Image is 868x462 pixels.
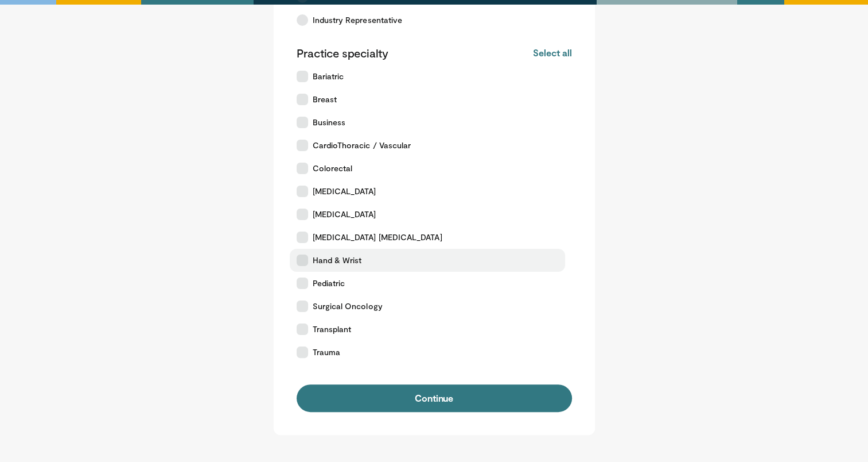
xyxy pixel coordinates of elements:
[533,47,571,59] button: Select all
[313,163,353,174] span: Colorectal
[313,324,352,335] span: Transplant
[313,278,345,289] span: Pediatric
[313,232,442,243] span: [MEDICAL_DATA] [MEDICAL_DATA]
[313,346,340,358] span: Trauma
[297,384,572,412] button: Continue
[313,209,376,220] span: [MEDICAL_DATA]
[313,186,376,197] span: [MEDICAL_DATA]
[313,140,411,151] span: CardioThoracic / Vascular
[313,255,362,266] span: Hand & Wrist
[313,71,344,82] span: Bariatric
[313,14,403,26] span: Industry Representative
[313,94,337,105] span: Breast
[313,117,346,128] span: Business
[313,301,383,312] span: Surgical Oncology
[297,45,388,60] p: Practice specialty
